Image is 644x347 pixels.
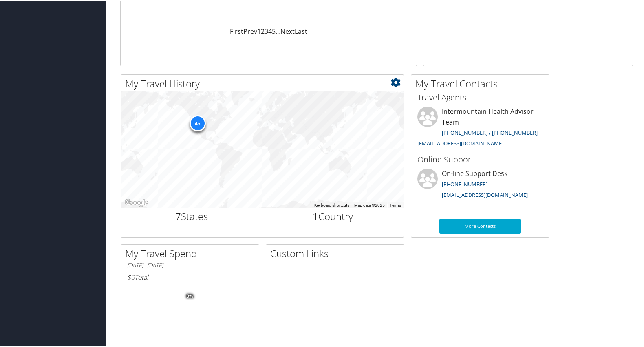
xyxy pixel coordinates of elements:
[127,261,253,269] h6: [DATE] - [DATE]
[417,153,543,165] h3: Online Support
[189,114,205,131] div: 45
[125,76,404,90] h2: My Travel History
[125,246,259,260] h2: My Travel Spend
[187,293,193,298] tspan: 0%
[270,246,404,260] h2: Custom Links
[269,209,398,222] h2: Country
[442,180,487,187] a: [PHONE_NUMBER]
[413,168,547,201] li: On-line Support Desk
[442,190,528,198] a: [EMAIL_ADDRESS][DOMAIN_NAME]
[276,26,280,35] span: …
[439,218,521,233] a: More Contacts
[175,209,181,222] span: 7
[354,202,385,207] span: Map data ©2025
[127,272,253,281] h6: Total
[123,197,150,207] a: Open this area in Google Maps (opens a new window)
[123,197,150,207] img: Google
[127,272,135,281] span: $0
[390,202,401,207] a: Terms (opens in new tab)
[230,26,243,35] a: First
[417,91,543,102] h3: Travel Agents
[272,26,276,35] a: 5
[280,26,295,35] a: Next
[261,26,265,35] a: 2
[243,26,257,35] a: Prev
[268,26,272,35] a: 4
[295,26,307,35] a: Last
[265,26,268,35] a: 3
[415,76,549,90] h2: My Travel Contacts
[257,26,261,35] a: 1
[417,139,503,146] a: [EMAIL_ADDRESS][DOMAIN_NAME]
[313,209,318,222] span: 1
[314,202,349,207] button: Keyboard shortcuts
[127,209,256,222] h2: States
[442,128,538,136] a: [PHONE_NUMBER] / [PHONE_NUMBER]
[413,106,547,149] li: Intermountain Health Advisor Team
